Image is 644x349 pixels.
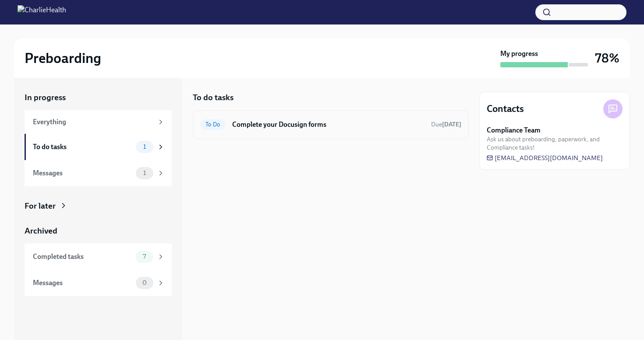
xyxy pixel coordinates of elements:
span: 0 [137,279,152,286]
a: [EMAIL_ADDRESS][DOMAIN_NAME] [487,154,603,162]
h2: Preboarding [25,49,101,67]
a: Archived [25,225,172,237]
a: Completed tasks7 [25,244,172,270]
div: Everything [33,117,153,127]
strong: Compliance Team [487,126,541,135]
a: To DoComplete your Docusign formsDue[DATE] [200,118,461,132]
div: For later [25,200,56,212]
h5: To do tasks [193,92,234,103]
a: In progress [25,92,172,103]
span: Due [431,121,461,128]
div: Messages [33,168,132,178]
a: Everything [25,110,172,134]
a: Messages0 [25,270,172,296]
img: CharlieHealth [18,5,66,19]
a: To do tasks1 [25,134,172,160]
strong: My progress [500,49,538,59]
div: Messages [33,278,132,288]
span: September 24th, 2025 09:00 [431,120,461,129]
strong: [DATE] [442,121,461,128]
span: To Do [200,121,225,128]
div: Completed tasks [33,252,132,262]
a: Messages1 [25,160,172,186]
h6: Complete your Docusign forms [232,120,424,129]
span: Ask us about preboarding, paperwork, and Compliance tasks! [487,135,623,152]
div: To do tasks [33,142,132,152]
a: For later [25,200,172,212]
h4: Contacts [487,102,524,115]
span: 1 [138,143,151,150]
span: 1 [138,170,151,176]
h3: 78% [595,50,619,66]
span: 7 [138,253,151,260]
